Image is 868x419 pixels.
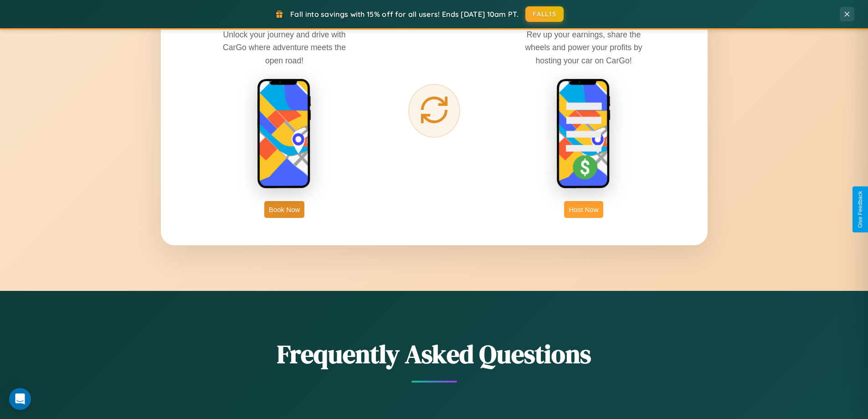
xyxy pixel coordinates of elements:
button: Book Now [264,201,304,218]
button: FALL15 [525,6,564,22]
span: Fall into savings with 15% off for all users! Ends [DATE] 10am PT. [290,10,519,19]
div: Open Intercom Messenger [9,388,31,410]
img: host phone [556,78,611,190]
img: rent phone [257,78,312,190]
p: Rev up your earnings, share the wheels and power your profits by hosting your car on CarGo! [515,28,652,67]
div: Give Feedback [857,191,863,228]
h2: Frequently Asked Questions [161,336,708,372]
button: Host Now [564,201,603,218]
p: Unlock your journey and drive with CarGo where adventure meets the open road! [216,28,353,67]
